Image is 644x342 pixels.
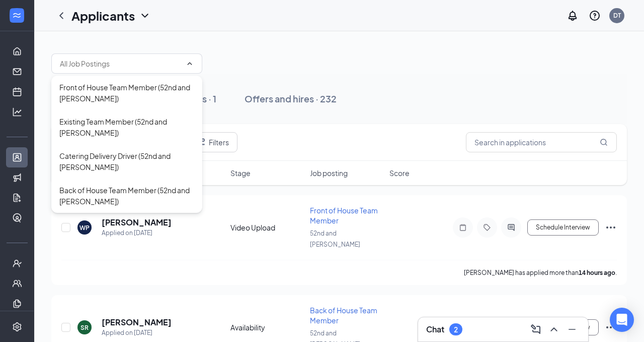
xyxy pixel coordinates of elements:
[546,321,562,337] button: ChevronUp
[102,317,172,328] h5: [PERSON_NAME]
[230,322,304,332] div: Availability
[71,7,135,24] h1: Applicants
[567,10,579,22] svg: Notifications
[566,323,578,335] svg: Minimize
[310,206,378,225] span: Front of House Team Member
[310,306,377,325] span: Back of House Team Member
[245,92,337,105] div: Offers and hires · 232
[505,223,517,232] svg: ActiveChat
[530,323,542,335] svg: ComposeMessage
[610,308,634,332] div: Open Intercom Messenger
[102,217,172,228] h5: [PERSON_NAME]
[613,11,621,20] div: DT
[230,222,304,233] div: Video Upload
[60,58,182,69] input: All Job Postings
[548,323,560,335] svg: ChevronUp
[102,228,172,238] div: Applied on [DATE]
[310,168,348,178] span: Job posting
[12,258,22,268] svg: UserCheck
[466,132,617,152] input: Search in applications
[139,10,151,22] svg: ChevronDown
[310,230,360,248] span: 52nd and [PERSON_NAME]
[481,223,493,232] svg: Tag
[59,185,194,207] div: Back of House Team Member (52nd and [PERSON_NAME])
[79,223,90,232] div: WP
[12,322,22,332] svg: Settings
[186,132,237,152] button: Filter Filters
[600,138,608,146] svg: MagnifyingGlass
[80,323,89,332] div: SR
[59,116,194,138] div: Existing Team Member (52nd and [PERSON_NAME])
[454,325,458,334] div: 2
[564,321,580,337] button: Minimize
[528,321,544,337] button: ComposeMessage
[579,269,615,276] b: 14 hours ago
[230,168,251,178] span: Stage
[457,223,469,232] svg: Note
[102,328,172,338] div: Applied on [DATE]
[55,10,67,22] svg: ChevronLeft
[12,107,22,117] svg: Analysis
[186,60,194,68] svg: ChevronUp
[426,324,444,335] h3: Chat
[527,219,599,236] button: Schedule Interview
[59,82,194,104] div: Front of House Team Member (52nd and [PERSON_NAME])
[605,221,617,234] svg: Ellipses
[589,10,601,22] svg: QuestionInfo
[389,168,410,178] span: Score
[12,10,22,20] svg: WorkstreamLogo
[59,150,194,173] div: Catering Delivery Driver (52nd and [PERSON_NAME])
[464,268,617,277] p: [PERSON_NAME] has applied more than .
[605,321,617,333] svg: Ellipses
